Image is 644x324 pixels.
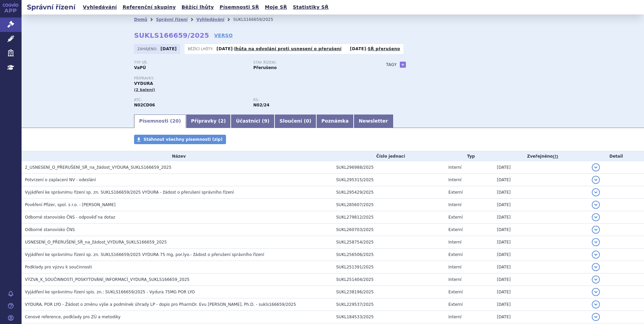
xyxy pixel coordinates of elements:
p: Typ SŘ: [134,61,247,65]
p: RS: [253,98,366,102]
strong: SUKLS166659/2025 [134,31,209,39]
a: SŘ přerušeno [368,46,400,51]
td: SUKL251391/2025 [333,261,445,273]
a: Účastníci (9) [231,115,274,128]
a: Správní řízení [156,17,188,22]
span: Externí [448,302,462,307]
span: Zahájeno: [137,46,159,52]
td: SUKL251404/2025 [333,273,445,286]
span: USNESENÍ_O_PŘERUŠENÍ_SŘ_na_žádost_VYDURA_SUKLS166659_2025 [25,240,167,245]
span: Vyjádření ke správnímu řízení spis. zn.: SUKLS166659/2025 - Vydura 75MG POR LYO [25,290,195,294]
button: detail [592,188,600,196]
a: VERSO [214,32,233,39]
th: Název [22,151,333,161]
span: VYDURA, POR LYO - Žádost o změnu výše a podmínek úhrady LP - dopis pro PharmDr. Evu Doleželovou, ... [25,302,296,307]
button: detail [592,300,600,309]
strong: [DATE] [350,46,366,51]
span: Cenové reference, podklady pro ZÚ a metodiky [25,315,121,319]
span: 2_USNESENÍ_O_PŘERUŠENÍ_SŘ_na_žádost_VYDURA_SUKLS166659_2025 [25,165,171,170]
a: Běžící lhůty [180,3,216,12]
button: detail [592,276,600,284]
td: [DATE] [493,174,588,186]
button: detail [592,251,600,259]
p: Přípravky: [134,76,373,80]
button: detail [592,176,600,184]
th: Typ [445,151,493,161]
a: Moje SŘ [263,3,289,12]
span: Externí [448,227,462,232]
span: 2 [220,118,224,124]
abbr: (?) [553,154,558,159]
td: [DATE] [493,236,588,249]
span: Pověření Pfizer, spol. s r.o. - Kureková [25,202,116,207]
th: Číslo jednací [333,151,445,161]
td: [DATE] [493,311,588,323]
span: Interní [448,177,461,182]
p: ATC: [134,98,247,102]
span: VÝZVA_K_SOUČINNOSTI_POSKYTOVÁNÍ_INFORMACÍ_VYDURA_SUKLS166659_2025 [25,277,190,282]
strong: [DATE] [217,46,233,51]
span: Externí [448,290,462,294]
a: Písemnosti SŘ [218,3,261,12]
td: SUKL279812/2025 [333,211,445,224]
a: Písemnosti (20) [134,115,186,128]
span: Stáhnout všechny písemnosti (zip) [143,137,223,142]
td: [DATE] [493,199,588,211]
span: Interní [448,315,461,319]
a: Přípravky (2) [186,115,231,128]
span: Externí [448,215,462,220]
button: detail [592,263,600,271]
span: Interní [448,165,461,170]
span: Odborné stanovisko ČNS - odpověď na dotaz [25,215,115,220]
a: Stáhnout všechny písemnosti (zip) [134,135,226,144]
strong: [DATE] [161,46,177,51]
span: Běžící lhůty: [188,46,215,52]
span: 0 [306,118,309,124]
span: Vyjádření ke správnímu řízení sp. zn. SUKLS166659/2025 VYDURA - žádost o přerušení správního řízení [25,190,234,195]
button: detail [592,201,600,209]
span: Vyjádření ke správnímu řízení sp. zn. SUKLS166659/2025 VYDURA 75 mg, por.lyo.- žádost o přerušení... [25,252,264,257]
td: SUKL229537/2025 [333,298,445,311]
a: Newsletter [354,115,393,128]
th: Zveřejněno [493,151,588,161]
td: SUKL260703/2025 [333,224,445,236]
span: (2 balení) [134,88,155,92]
td: SUKL295315/2025 [333,174,445,186]
td: SUKL258754/2025 [333,236,445,249]
td: [DATE] [493,249,588,261]
span: Interní [448,240,461,245]
td: SUKL238196/2025 [333,286,445,298]
td: SUKL285607/2025 [333,199,445,211]
span: Externí [448,252,462,257]
button: detail [592,313,600,321]
a: Poznámka [316,115,354,128]
h2: Správní řízení [22,2,81,12]
a: lhůta na odvolání proti usnesení o přerušení [234,46,342,51]
a: Vyhledávání [196,17,224,22]
strong: Přerušeno [253,65,277,70]
strong: rimegepant [253,103,269,107]
a: + [400,62,406,68]
a: Sloučení (0) [275,115,316,128]
span: Potvrzení o zaplacení NV - odeslání [25,177,96,182]
a: Vyhledávání [81,3,119,12]
td: [DATE] [493,161,588,174]
span: Interní [448,202,461,207]
td: [DATE] [493,286,588,298]
span: 20 [172,118,179,124]
strong: RIMEGEPANT [134,103,155,107]
p: Stav řízení: [253,61,366,65]
button: detail [592,238,600,246]
td: [DATE] [493,298,588,311]
button: detail [592,226,600,234]
span: Interní [448,277,461,282]
a: Referenční skupiny [121,3,178,12]
td: [DATE] [493,186,588,199]
th: Detail [588,151,644,161]
a: Domů [134,17,147,22]
td: [DATE] [493,273,588,286]
td: [DATE] [493,211,588,224]
button: detail [592,163,600,171]
td: SUKL184533/2025 [333,311,445,323]
span: VYDURA [134,81,153,86]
